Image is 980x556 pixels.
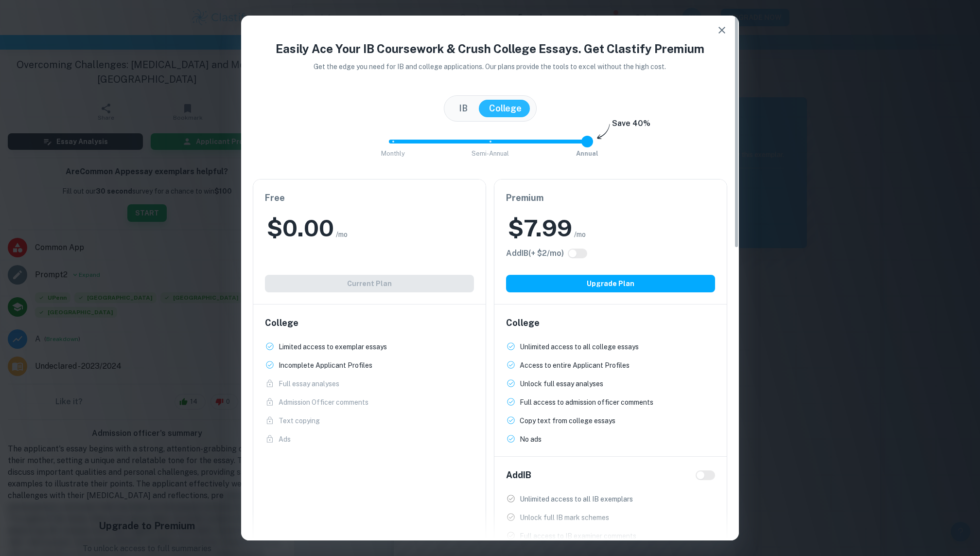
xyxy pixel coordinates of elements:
[279,378,339,389] p: Full essay analyses
[506,275,715,292] button: Upgrade Plan
[576,150,598,157] span: Annual
[479,100,531,117] button: College
[449,100,477,117] button: IB
[612,118,650,134] h6: Save 40%
[506,248,564,259] h6: Click to see all the additional IB features.
[574,229,586,240] span: /mo
[506,468,531,482] h6: Add IB
[472,150,509,157] span: Semi-Annual
[506,316,715,330] h6: College
[520,341,639,352] p: Unlimited access to all college essays
[300,61,680,72] p: Get the edge you need for IB and college applications. Our plans provide the tools to excel witho...
[267,213,334,244] h2: $ 0.00
[279,397,368,408] p: Admission Officer comments
[520,360,630,371] p: Access to entire Applicant Profiles
[597,124,610,140] img: subscription-arrow.svg
[279,341,387,352] p: Limited access to exemplar essays
[279,415,320,426] p: Text copying
[279,360,372,371] p: Incomplete Applicant Profiles
[508,213,572,244] h2: $ 7.99
[520,415,615,426] p: Copy text from college essays
[279,434,291,445] p: Ads
[381,150,405,157] span: Monthly
[253,40,727,57] h4: Easily Ace Your IB Coursework & Crush College Essays. Get Clastify Premium
[336,229,348,240] span: /mo
[265,316,474,330] h6: College
[520,378,603,389] p: Unlock full essay analyses
[520,397,653,408] p: Full access to admission officer comments
[520,494,633,504] p: Unlimited access to all IB exemplars
[506,191,715,205] h6: Premium
[520,434,542,445] p: No ads
[265,191,474,205] h6: Free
